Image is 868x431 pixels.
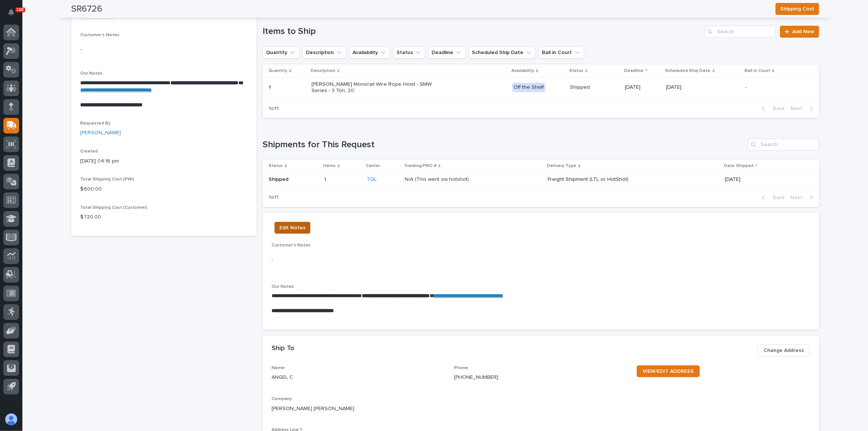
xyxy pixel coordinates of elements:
button: Status [393,47,425,59]
span: Customer's Notes [272,243,311,248]
span: VIEW/EDIT ADDRESS [643,369,694,374]
span: Name [272,366,285,370]
button: Quantity [263,47,300,59]
span: Our Notes [80,71,103,76]
div: Off the Shelf [512,83,545,92]
p: Quantity [269,67,287,75]
button: Change Address [757,345,810,356]
button: Availability [349,47,390,59]
button: Notifications [3,4,19,20]
p: [DATE] 04:16 pm [80,157,248,165]
a: TQL [367,176,377,183]
p: [DATE] [725,176,807,183]
input: Search [705,26,775,38]
p: $ 720.00 [80,213,248,221]
span: Customer's Notes [80,33,119,37]
p: Deadline [624,67,643,75]
input: Search [748,139,819,151]
p: Scheduled Ship Date [665,67,711,75]
span: Company [272,397,292,401]
p: [PERSON_NAME] Monorail Wire Rope Hoist - SMW Series - 3 Ton, 20' [311,81,442,94]
button: Next [787,194,819,201]
button: Deadline [428,47,466,59]
span: Next [790,105,807,112]
p: [PHONE_NUMBER] [454,374,498,381]
a: VIEW/EDIT ADDRESS [637,365,700,377]
p: Items [323,162,336,170]
p: Delivery Type [547,162,576,170]
span: Our Notes [272,284,294,289]
span: Shipping Cost [780,4,814,13]
span: Phone [454,366,468,370]
a: [PERSON_NAME] [80,129,121,137]
h1: Items to Ship [263,26,702,37]
button: Scheduled Ship Date [469,47,536,59]
button: Next [787,105,819,112]
p: Freight Shipment (LTL or HotShot) [548,176,678,183]
p: Shipped [570,84,619,91]
h2: SR6726 [71,4,102,15]
span: Back [768,105,784,112]
p: Status [269,162,283,170]
tr: Shipped11 TQL N/A (This went via hotshot)N/A (This went via hotshot) Freight Shipment (LTL or Hot... [263,173,819,186]
button: Shipping Cost [775,3,819,15]
p: N/A (This went via hotshot) [405,175,470,183]
p: Availability [511,67,534,75]
p: - [80,46,248,54]
p: 1 of 1 [263,100,285,118]
span: Back [768,194,784,201]
span: Requested By [80,121,110,126]
div: Notifications100 [9,9,19,21]
span: Next [790,194,807,201]
p: Shipped [269,176,318,183]
p: Ball in Court [745,67,770,75]
span: Change Address [764,346,804,355]
button: Ball in Court [539,47,584,59]
p: Status [569,67,583,75]
p: - [272,256,810,264]
p: [PERSON_NAME] [PERSON_NAME] [272,405,810,413]
h1: Shipments for This Request [263,139,745,150]
tr: 11 [PERSON_NAME] Monorail Wire Rope Hoist - SMW Series - 3 Ton, 20'Off the ShelfShipped[DATE][DATE]- [263,78,819,98]
button: Back [756,105,787,112]
span: Add New [792,29,814,34]
p: Carrier [366,162,380,170]
button: Description [303,47,346,59]
span: Total Shipping Cost (PWI) [80,177,134,182]
p: 1 [269,83,272,91]
a: Add New [780,26,819,38]
p: [DATE] [625,84,660,91]
span: Total Shipping Cost (Customer) [80,205,147,210]
p: - [745,84,794,91]
h2: Ship To [272,345,294,353]
p: 100 [16,7,24,12]
span: Created [80,149,98,154]
p: 1 [324,175,328,183]
p: $ 600.00 [80,185,248,193]
p: Tracking/PRO # [404,162,436,170]
button: Back [756,194,787,201]
button: users-avatar [3,412,19,427]
p: [DATE] [666,84,739,91]
p: Description [311,67,335,75]
p: ANGEL C [272,374,293,381]
span: Edit Notes [279,223,305,232]
p: 1 of 1 [263,188,285,207]
button: Edit Notes [275,222,310,234]
p: Date Shipped [724,162,753,170]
